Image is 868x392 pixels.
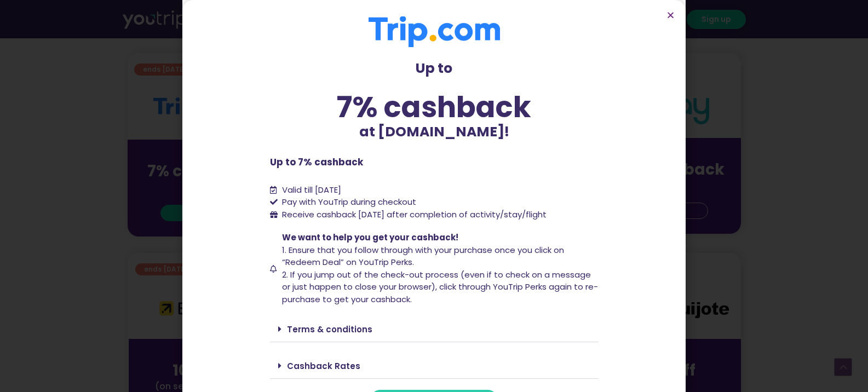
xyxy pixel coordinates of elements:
p: at [DOMAIN_NAME]! [270,122,599,142]
div: 7% cashback [270,93,599,122]
a: Close [666,11,675,19]
div: Terms & conditions [270,316,599,342]
span: 2. If you jump out of the check-out process (even if to check on a message or just happen to clos... [282,269,598,305]
span: Pay with YouTrip during checkout [279,196,416,209]
div: Cashback Rates [270,353,599,379]
span: 1. Ensure that you follow through with your purchase once you click on “Redeem Deal” on YouTrip P... [282,244,564,268]
b: Up to 7% cashback [270,155,363,169]
span: Receive cashback [DATE] after completion of activity/stay/flight [282,209,547,220]
span: Valid till [DATE] [282,184,341,195]
p: Up to [270,58,599,79]
a: Terms & conditions [287,324,372,335]
a: Cashback Rates [287,360,360,372]
span: We want to help you get your cashback! [282,232,458,243]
